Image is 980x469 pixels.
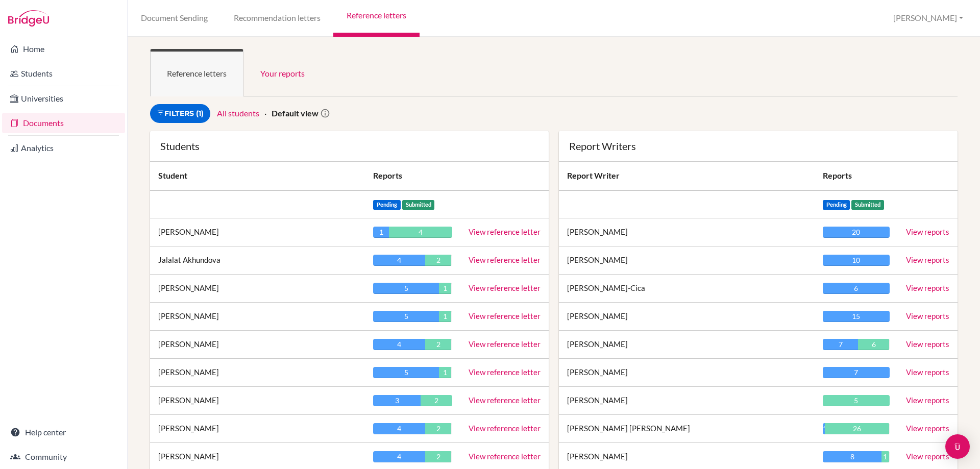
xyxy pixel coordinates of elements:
[373,367,438,378] div: 5
[150,359,365,387] td: [PERSON_NAME]
[559,331,815,359] td: [PERSON_NAME]
[2,63,125,84] a: Students
[2,39,125,59] a: Home
[469,339,541,349] a: View reference letter
[823,283,890,294] div: 6
[906,283,949,292] a: View reports
[881,451,889,462] div: 1
[2,138,125,158] a: Analytics
[2,113,125,133] a: Documents
[945,434,970,459] div: Open Intercom Messenger
[150,162,365,190] th: Student
[823,200,850,210] span: Pending
[569,141,947,151] div: Report Writers
[469,424,541,433] a: View reference letter
[373,451,425,462] div: 4
[906,367,949,377] a: View reports
[365,162,549,190] th: Reports
[373,423,425,434] div: 4
[402,200,435,210] span: Submitted
[150,49,243,96] a: Reference letters
[150,218,365,246] td: [PERSON_NAME]
[823,395,890,406] div: 5
[559,387,815,415] td: [PERSON_NAME]
[389,227,452,238] div: 4
[243,49,322,96] a: Your reports
[150,104,210,123] a: Filters (1)
[559,359,815,387] td: [PERSON_NAME]
[439,367,452,378] div: 1
[559,246,815,275] td: [PERSON_NAME]
[823,227,890,238] div: 20
[559,415,815,443] td: [PERSON_NAME] [PERSON_NAME]
[150,331,365,359] td: [PERSON_NAME]
[150,246,365,275] td: Jalalat Akhundova
[425,255,451,266] div: 2
[469,283,541,292] a: View reference letter
[425,339,451,350] div: 2
[906,396,949,405] a: View reports
[150,415,365,443] td: [PERSON_NAME]
[825,423,889,434] div: 26
[373,311,438,322] div: 5
[823,339,859,350] div: 7
[373,339,425,350] div: 4
[2,447,125,467] a: Community
[150,275,365,303] td: [PERSON_NAME]
[160,141,538,151] div: Students
[559,275,815,303] td: [PERSON_NAME]-Cica
[906,339,949,349] a: View reports
[373,255,425,266] div: 4
[439,283,452,294] div: 1
[559,303,815,331] td: [PERSON_NAME]
[2,88,125,109] a: Universities
[906,311,949,320] a: View reports
[559,162,815,190] th: Report Writer
[858,339,889,350] div: 6
[421,395,452,406] div: 2
[425,423,451,434] div: 2
[439,311,452,322] div: 1
[823,255,890,266] div: 10
[150,303,365,331] td: [PERSON_NAME]
[823,367,890,378] div: 7
[373,395,421,406] div: 3
[823,311,890,322] div: 15
[469,255,541,264] a: View reference letter
[815,162,898,190] th: Reports
[425,451,451,462] div: 2
[559,218,815,246] td: [PERSON_NAME]
[906,452,949,461] a: View reports
[469,396,541,405] a: View reference letter
[2,422,125,442] a: Help center
[906,424,949,433] a: View reports
[469,227,541,236] a: View reference letter
[469,367,541,377] a: View reference letter
[373,200,401,210] span: Pending
[373,227,389,238] div: 1
[906,255,949,264] a: View reports
[823,451,882,462] div: 8
[851,200,884,210] span: Submitted
[150,387,365,415] td: [PERSON_NAME]
[906,227,949,236] a: View reports
[469,311,541,320] a: View reference letter
[8,10,49,27] img: Bridge-U
[373,283,438,294] div: 5
[469,452,541,461] a: View reference letter
[889,9,968,28] button: [PERSON_NAME]
[217,108,259,118] a: All students
[272,108,318,118] strong: Default view
[823,423,825,434] div: 1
